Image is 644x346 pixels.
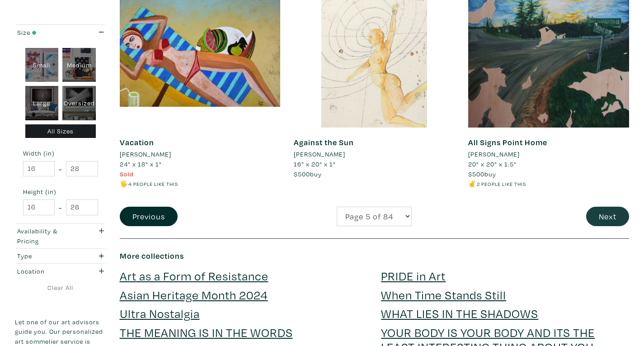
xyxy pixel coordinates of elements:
button: Size [15,25,106,40]
a: Asian Heritage Month 2024 [120,287,268,303]
button: Location [15,264,106,279]
a: [PERSON_NAME] [294,149,455,159]
span: buy [294,170,322,178]
span: 24" x 18" x 1" [120,160,162,168]
span: $500 [294,170,310,178]
a: Clear All [15,283,106,293]
a: Against the Sun [294,137,354,147]
li: [PERSON_NAME] [294,149,345,159]
small: 2 people like this [477,180,526,187]
div: Small [25,48,59,82]
small: Height (in) [23,189,98,195]
li: [PERSON_NAME] [468,149,520,159]
a: [PERSON_NAME] [120,149,281,159]
div: Location [17,266,79,276]
a: [PERSON_NAME] [468,149,629,159]
span: $500 [468,170,484,178]
button: Type [15,249,106,264]
a: Art as a Form of Resistance [120,268,268,284]
span: 16" x 20" x 1" [294,160,336,168]
div: Size [17,28,79,38]
small: Width (in) [23,150,98,156]
span: 20" x 20" x 1.5" [468,160,517,168]
div: Availability & Pricing [17,226,79,246]
a: THE MEANING IS IN THE WORDS [120,324,293,340]
li: ✌️ [468,179,629,189]
span: Sold [120,170,134,178]
h6: More collections [120,251,630,261]
li: [PERSON_NAME] [120,149,171,159]
span: buy [468,170,496,178]
div: Type [17,251,79,261]
div: Large [25,86,59,120]
small: 4 people like this [128,180,178,187]
div: Medium [62,48,96,82]
span: - [59,201,62,213]
button: Availability & Pricing [15,224,106,248]
div: Oversized [62,86,96,120]
a: WHAT LIES IN THE SHADOWS [381,305,538,321]
a: When Time Stands Still [381,287,506,303]
li: 🖐️ [120,179,281,189]
span: - [59,163,62,175]
div: All Sizes [25,124,96,138]
a: Vacation [120,137,154,147]
button: Next [586,207,629,226]
a: PRIDE in Art [381,268,446,284]
a: Ultra Nostalgia [120,305,200,321]
a: All Signs Point Home [468,137,547,147]
button: Previous [120,207,178,226]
